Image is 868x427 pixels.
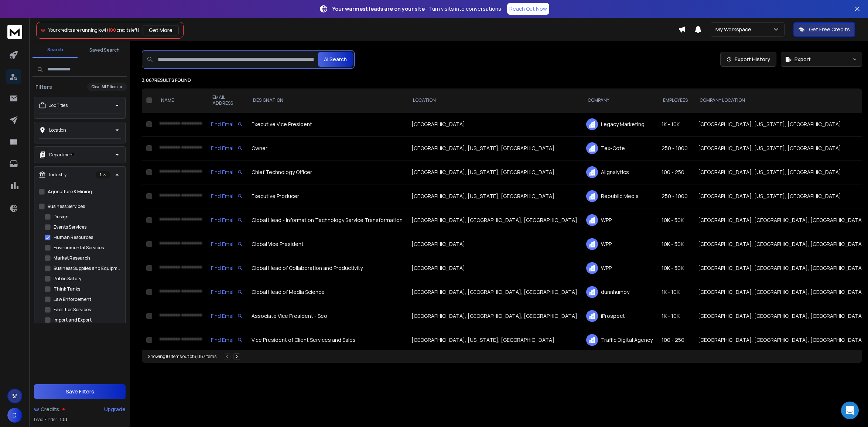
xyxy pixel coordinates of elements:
[586,334,653,346] div: Traffic Digital Agency
[407,256,582,280] td: [GEOGRAPHIC_DATA]
[155,88,206,112] th: NAME
[407,88,582,112] th: LOCATION
[247,328,407,352] td: Vice President of Client Services and Sales
[318,52,353,67] button: AI Search
[34,384,126,399] button: Save Filters
[247,208,407,232] td: Global Head - Information Technology Service Transformation
[211,216,243,224] div: Find Email
[657,280,694,304] td: 1K - 10K
[332,5,501,13] p: – Turn visits into conversations
[211,312,243,320] div: Find Email
[657,160,694,184] td: 100 - 250
[54,255,90,261] label: Market Research
[657,232,694,256] td: 10K - 50K
[211,288,243,296] div: Find Email
[793,22,855,37] button: Get Free Credits
[109,27,116,33] span: 100
[49,172,66,178] p: Industry
[211,169,243,176] div: Find Email
[211,336,243,344] div: Find Email
[407,304,582,328] td: [GEOGRAPHIC_DATA], [GEOGRAPHIC_DATA], [GEOGRAPHIC_DATA]
[54,214,69,220] label: Design
[211,264,243,272] div: Find Email
[7,408,22,423] button: D
[211,192,243,200] div: Find Email
[54,296,91,302] label: Law Enforcement
[720,52,776,67] a: Export History
[7,25,22,39] img: logo
[48,27,106,33] span: Your credits are running low!
[247,232,407,256] td: Global Vice President
[54,286,80,292] label: Think Tanks
[407,160,582,184] td: [GEOGRAPHIC_DATA], [US_STATE], [GEOGRAPHIC_DATA]
[332,5,425,12] strong: Your warmest leads are on your site
[247,88,407,112] th: DESIGNATION
[586,286,653,298] div: dunnhumby
[247,280,407,304] td: Global Head of Media Science
[49,152,74,158] p: Department
[48,189,92,195] label: Agriculture & Mining
[41,406,61,413] span: Credits:
[54,245,104,251] label: Environmental Services
[657,88,694,112] th: EMPLOYEES
[586,166,653,178] div: Alignalytics
[586,118,653,130] div: Legacy Marketing
[211,121,243,128] div: Find Email
[657,208,694,232] td: 10K - 50K
[107,27,140,33] span: ( credits left)
[407,328,582,352] td: [GEOGRAPHIC_DATA], [US_STATE], [GEOGRAPHIC_DATA]
[407,184,582,208] td: [GEOGRAPHIC_DATA], [US_STATE], [GEOGRAPHIC_DATA]
[507,3,549,15] a: Reach Out Now
[142,77,862,83] p: 3,067 results found
[657,304,694,328] td: 1K - 10K
[586,262,653,274] div: WPP
[586,214,653,226] div: WPP
[211,145,243,152] div: Find Email
[407,136,582,160] td: [GEOGRAPHIC_DATA], [US_STATE], [GEOGRAPHIC_DATA]
[586,310,653,322] div: iProspect
[87,83,127,91] button: Clear All Filters
[54,265,121,271] label: Business Supplies and Equipment
[657,112,694,136] td: 1K - 10K
[143,25,179,35] button: Get More
[247,184,407,208] td: Executive Producer
[586,238,653,250] div: WPP
[82,43,127,58] button: Saved Search
[841,402,859,419] div: Open Intercom Messenger
[657,136,694,160] td: 250 - 1000
[715,26,754,33] p: My Workspace
[96,171,110,178] p: 1
[509,5,547,13] p: Reach Out Now
[657,184,694,208] td: 250 - 1000
[586,142,653,154] div: Tex-Cote
[34,402,126,417] a: Credits:Upgrade
[407,280,582,304] td: [GEOGRAPHIC_DATA], [GEOGRAPHIC_DATA], [GEOGRAPHIC_DATA]
[247,304,407,328] td: Associate Vice President - Seo
[33,42,78,58] button: Search
[657,256,694,280] td: 10K - 50K
[809,26,850,33] p: Get Free Credits
[33,83,55,91] h3: Filters
[407,208,582,232] td: [GEOGRAPHIC_DATA], [GEOGRAPHIC_DATA], [GEOGRAPHIC_DATA]
[54,276,81,282] label: Public Safety
[407,112,582,136] td: [GEOGRAPHIC_DATA]
[582,88,657,112] th: COMPANY
[54,224,86,230] label: Events Services
[54,307,91,313] label: Facilities Services
[49,103,68,108] p: Job Titles
[104,406,126,413] div: Upgrade
[247,136,407,160] td: Owner
[48,204,85,209] label: Business Services
[657,328,694,352] td: 100 - 250
[211,240,243,248] div: Find Email
[586,190,653,202] div: Republic Media
[407,232,582,256] td: [GEOGRAPHIC_DATA]
[247,160,407,184] td: Chief Technology Officer
[49,127,66,133] p: Location
[794,56,811,63] span: Export
[247,112,407,136] td: Executive Vice President
[148,354,216,360] div: Showing 10 items out of 3,067 items
[54,317,92,323] label: Import and Export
